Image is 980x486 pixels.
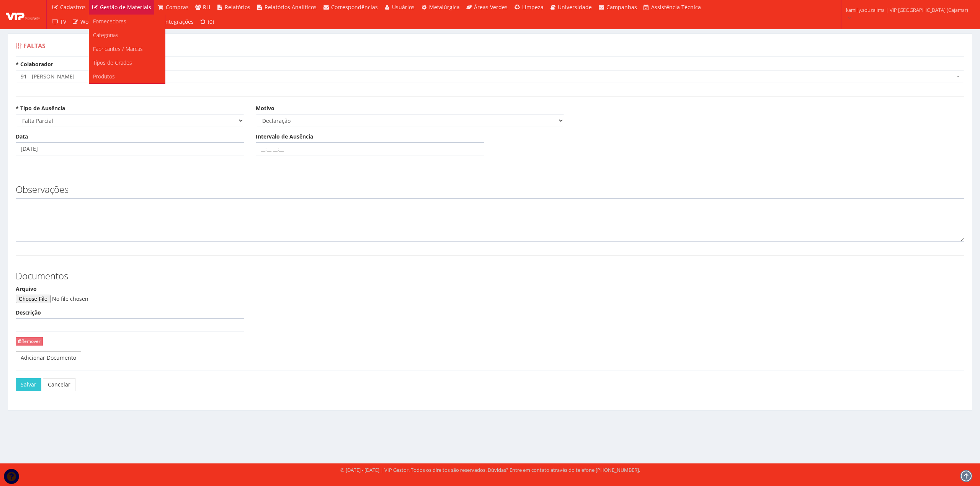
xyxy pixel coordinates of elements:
[93,18,126,25] span: Fornecedores
[16,309,41,316] label: Descrição
[161,15,197,29] a: Integrações
[651,3,701,11] span: Assistência Técnica
[6,9,40,20] img: logo
[429,3,460,11] span: Metalúrgica
[208,18,214,25] span: (0)
[43,378,75,391] a: Cancelar
[16,337,43,345] a: Remover
[16,133,28,140] label: Data
[16,271,964,281] h3: Documentos
[331,3,378,11] span: Correspondências
[16,104,65,112] label: * Tipo de Ausência
[256,142,484,155] input: __:__ __:__
[60,3,86,11] span: Cadastros
[93,45,143,52] span: Fabricantes / Marcas
[16,60,53,68] label: * Colaborador
[89,56,165,70] a: Tipos de Grades
[166,3,189,11] span: Compras
[16,70,964,83] span: 91 - CAIO TADEU BATISTA
[49,15,69,29] a: TV
[16,285,37,293] label: Arquivo
[89,42,165,56] a: Fabricantes / Marcas
[164,18,194,25] span: Integrações
[265,3,317,11] span: Relatórios Analíticos
[21,73,955,80] span: 91 - CAIO TADEU BATISTA
[606,3,637,11] span: Campanhas
[558,3,592,11] span: Universidade
[69,15,110,29] a: Workflows
[100,3,151,11] span: Gestão de Materiais
[93,73,115,80] span: Produtos
[16,351,81,364] a: Adicionar Documento
[474,3,508,11] span: Áreas Verdes
[80,18,106,25] span: Workflows
[16,378,41,391] button: Salvar
[225,3,250,11] span: Relatórios
[256,133,313,140] label: Intervalo de Ausência
[93,59,132,66] span: Tipos de Grades
[16,184,964,194] h3: Observações
[392,3,415,11] span: Usuários
[197,15,217,29] a: (0)
[203,3,210,11] span: RH
[89,15,165,28] a: Fornecedores
[846,6,968,14] span: kamilly.souzalima | VIP [GEOGRAPHIC_DATA] (Cajamar)
[23,42,46,50] span: Faltas
[60,18,66,25] span: TV
[89,28,165,42] a: Categorias
[93,31,118,39] span: Categorias
[340,466,640,474] div: © [DATE] - [DATE] | VIP Gestor. Todos os direitos são reservados. Dúvidas? Entre em contato atrav...
[256,104,274,112] label: Motivo
[89,70,165,83] a: Produtos
[522,3,544,11] span: Limpeza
